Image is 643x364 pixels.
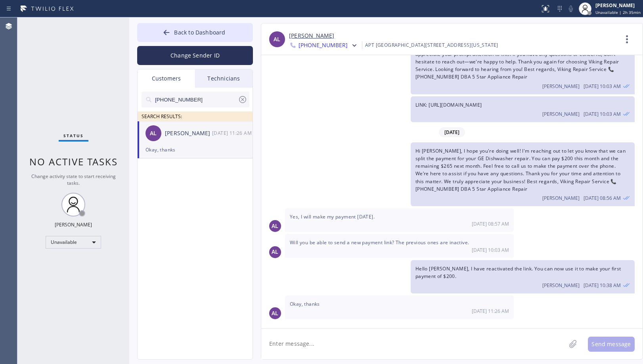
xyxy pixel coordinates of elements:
span: Back to Dashboard [174,29,225,36]
span: [DATE] 10:03 AM [584,111,621,117]
span: [DATE] [439,127,465,137]
div: Unavailable [46,236,101,249]
div: 08/04/2025 9:26 AM [285,295,514,319]
span: [PERSON_NAME] [542,111,580,117]
span: [DATE] 08:57 AM [472,220,509,227]
span: No active tasks [29,155,118,168]
div: [PERSON_NAME] [165,129,212,138]
span: SEARCH RESULTS: [142,113,182,120]
div: 08/04/2025 9:38 AM [411,260,635,293]
button: Send message [588,337,635,352]
span: Unavailable | 2h 35min [595,10,641,15]
span: Will you be able to send a new payment link? The previous ones are inactive. [290,239,469,246]
span: AL [274,35,280,44]
span: Hi [PERSON_NAME], I hope you're doing well! I'm reaching out to let you know that we can split th... [415,148,626,192]
div: [PERSON_NAME] [55,221,92,228]
span: [PERSON_NAME] [542,282,580,289]
span: Okay, thanks [290,301,320,307]
span: Hello [PERSON_NAME], I have reactivated the link. You can now use it to make your first payment o... [415,265,621,280]
span: Change activity state to start receiving tasks. [31,173,116,186]
div: 08/01/2025 9:03 AM [411,96,635,122]
div: Okay, thanks [145,145,245,154]
span: AL [272,309,278,318]
div: 08/04/2025 9:03 AM [285,234,514,258]
button: Mute [565,3,576,14]
span: Status [63,133,84,138]
div: 08/04/2025 9:57 AM [285,208,514,232]
span: AL [272,222,278,231]
span: [PERSON_NAME] [542,83,580,90]
a: [PERSON_NAME] [289,31,334,40]
span: [PHONE_NUMBER] [299,41,348,51]
button: Change Sender ID [137,46,253,65]
input: Search [154,92,238,107]
div: Customers [138,69,195,88]
div: 08/04/2025 9:26 AM [212,128,253,138]
span: Yes, I will make my payment [DATE]. [290,213,375,220]
div: Technicians [195,69,253,88]
div: 08/04/2025 9:56 AM [411,142,635,206]
span: [DATE] 11:26 AM [472,308,509,314]
span: LINK: [URL][DOMAIN_NAME] [415,102,482,108]
span: [DATE] 10:03 AM [472,247,509,253]
span: [DATE] 10:38 AM [584,282,621,289]
span: [PERSON_NAME] [542,195,580,201]
div: 08/01/2025 9:03 AM [411,23,635,94]
button: Back to Dashboard [137,23,253,42]
div: APT [GEOGRAPHIC_DATA][STREET_ADDRESS][US_STATE] [365,40,498,50]
div: [PERSON_NAME] [595,2,641,9]
span: [DATE] 10:03 AM [584,83,621,90]
span: [DATE] 08:56 AM [584,195,621,201]
span: AL [150,129,157,138]
span: AL [272,247,278,257]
